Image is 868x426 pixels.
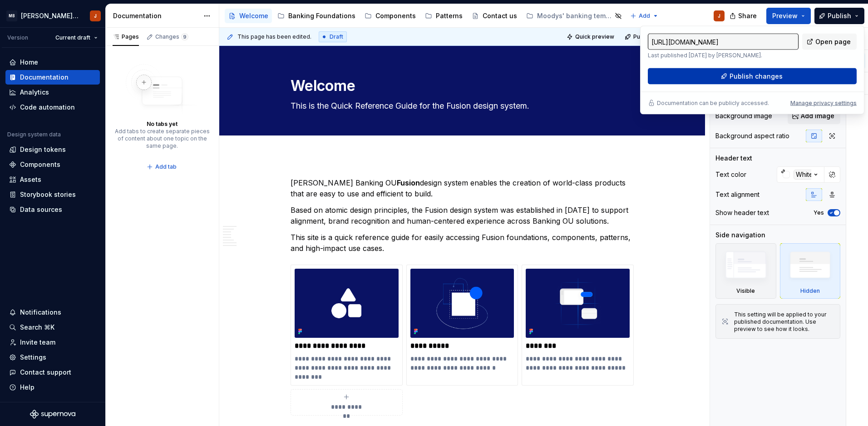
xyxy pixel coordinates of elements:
[5,85,100,100] a: Analytics
[468,9,521,23] a: Contact us
[718,12,720,20] div: J
[622,30,681,43] button: Publish changes
[780,243,841,299] div: Hidden
[715,190,759,199] div: Text alignment
[20,160,60,169] div: Components
[20,205,62,214] div: Data sources
[291,232,634,254] p: This site is a quick reference guide for easily accessing Fusion foundations, components, pattern...
[20,190,76,199] div: Storybook stories
[114,128,210,150] div: Add tabs to create separate pieces of content about one topic on the same page.
[537,11,612,20] div: Moodys' banking template
[715,131,789,140] div: Background aspect ratio
[7,131,61,138] div: Design system data
[648,52,799,59] p: Last published [DATE] by [PERSON_NAME].
[20,88,49,97] div: Analytics
[648,68,857,85] button: Publish changes
[155,33,188,40] div: Changes
[55,34,90,41] span: Current draft
[575,33,614,40] span: Quick preview
[715,154,752,163] div: Header text
[801,111,834,120] span: Add image
[526,269,630,338] img: 0d81bab9-5815-4185-97fe-de7e28bf4fa1.png
[410,269,514,338] img: cdfd670c-e94a-49a9-ba2b-5a5d230c4da7.png
[144,160,181,173] button: Add tab
[738,11,757,20] span: Share
[5,305,100,320] button: Notifications
[5,350,100,365] a: Settings
[5,380,100,395] button: Help
[330,33,343,40] span: Draft
[730,72,783,81] span: Publish changes
[736,287,755,295] div: Visible
[225,9,272,23] a: Welcome
[5,142,100,157] a: Design tokens
[5,320,100,335] button: Search ⌘K
[375,11,416,20] div: Components
[155,163,177,170] span: Add tab
[715,231,765,240] div: Side navigation
[274,9,359,23] a: Banking Foundations
[715,208,769,217] div: Show header text
[7,34,28,41] div: Version
[20,338,55,347] div: Invite team
[291,177,634,199] p: [PERSON_NAME] Banking OU design system enables the creation of world-class products that are easy...
[289,75,632,97] textarea: Welcome
[20,323,54,332] div: Search ⌘K
[51,31,102,44] button: Current draft
[237,33,311,40] span: This page has been edited.
[483,11,517,20] div: Contact us
[794,170,865,180] div: White | Moodys White
[814,8,864,24] button: Publish
[715,243,776,299] div: Visible
[777,166,824,183] button: White | Moodys White
[94,12,97,20] div: J
[5,365,100,380] button: Contact support
[421,9,466,23] a: Patterns
[20,58,38,67] div: Home
[20,103,75,112] div: Code automation
[20,368,71,377] div: Contact support
[288,11,355,20] div: Banking Foundations
[734,311,834,333] div: This setting will be applied to your published documentation. Use preview to see how it looks.
[5,172,100,187] a: Assets
[21,11,79,20] div: [PERSON_NAME] Banking Fusion Design System
[436,11,463,20] div: Patterns
[113,33,139,40] div: Pages
[828,11,851,20] span: Publish
[30,410,75,419] svg: Supernova Logo
[772,11,798,20] span: Preview
[5,335,100,350] a: Invite team
[5,187,100,202] a: Storybook stories
[790,100,857,107] button: Manage privacy settings
[5,100,100,115] a: Code automation
[181,33,188,40] span: 9
[225,7,626,25] div: Page tree
[564,30,618,43] button: Quick preview
[766,8,811,24] button: Preview
[814,209,824,216] label: Yes
[20,73,69,82] div: Documentation
[6,10,17,21] div: MB
[20,383,35,392] div: Help
[2,6,104,25] button: MB[PERSON_NAME] Banking Fusion Design SystemJ
[800,287,820,295] div: Hidden
[715,111,772,120] div: Background image
[815,37,851,46] span: Open page
[639,12,650,20] span: Add
[239,11,268,20] div: Welcome
[20,308,61,317] div: Notifications
[289,99,632,113] textarea: This is the Quick Reference Guide for the Fusion design system.
[657,100,769,107] p: Documentation can be publicly accessed.
[20,353,46,362] div: Settings
[715,170,746,179] div: Text color
[291,205,634,226] p: Based on atomic design principles, the Fusion design system was established in [DATE] to support ...
[397,178,420,187] strong: Fusion
[20,145,66,154] div: Design tokens
[20,175,41,184] div: Assets
[361,9,419,23] a: Components
[5,55,100,70] a: Home
[523,9,626,23] a: Moodys' banking template
[5,157,100,172] a: Components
